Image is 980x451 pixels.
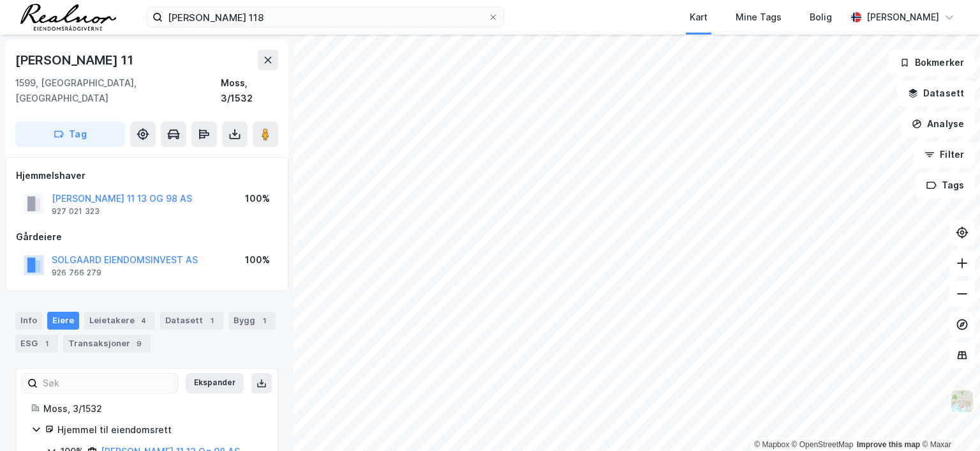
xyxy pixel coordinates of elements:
button: Tags [916,172,975,198]
div: [PERSON_NAME] 11 [15,50,136,70]
div: Mine Tags [736,10,782,25]
div: 926 766 279 [52,268,101,278]
div: Gårdeiere [16,229,278,245]
div: 1599, [GEOGRAPHIC_DATA], [GEOGRAPHIC_DATA] [15,75,221,106]
div: Leietakere [84,312,155,330]
div: 9 [133,337,145,350]
div: Datasett [160,312,223,330]
div: Kart [690,10,708,25]
div: 4 [137,314,150,327]
div: Hjemmelshaver [16,168,278,183]
img: realnor-logo.934646d98de889bb5806.png [20,4,116,31]
div: Hjemmel til eiendomsrett [57,422,262,438]
div: Kontrollprogram for chat [916,390,980,451]
div: 1 [258,314,271,327]
div: 100% [245,191,270,206]
div: Moss, 3/1532 [221,75,278,106]
div: Bygg [228,312,276,330]
div: 1 [40,337,53,350]
input: Søk på adresse, matrikkel, gårdeiere, leietakere eller personer [163,8,488,27]
div: 927 021 323 [52,206,100,217]
button: Datasett [897,80,975,106]
div: Moss, 3/1532 [43,401,262,417]
button: Bokmerker [889,50,975,75]
div: Eiere [47,312,79,330]
iframe: Chat Widget [916,390,980,451]
a: Improve this map [857,440,920,449]
a: Mapbox [754,440,789,449]
div: Info [15,312,42,330]
img: Z [950,389,974,413]
a: OpenStreetMap [792,440,854,449]
button: Tag [15,121,125,147]
div: Transaksjoner [63,335,151,353]
button: Ekspander [186,373,244,394]
div: 100% [245,252,270,268]
button: Analyse [901,111,975,137]
div: ESG [15,335,58,353]
button: Filter [914,142,975,167]
div: 1 [205,314,218,327]
div: [PERSON_NAME] [866,10,939,25]
input: Søk [38,374,177,393]
div: Bolig [810,10,832,25]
